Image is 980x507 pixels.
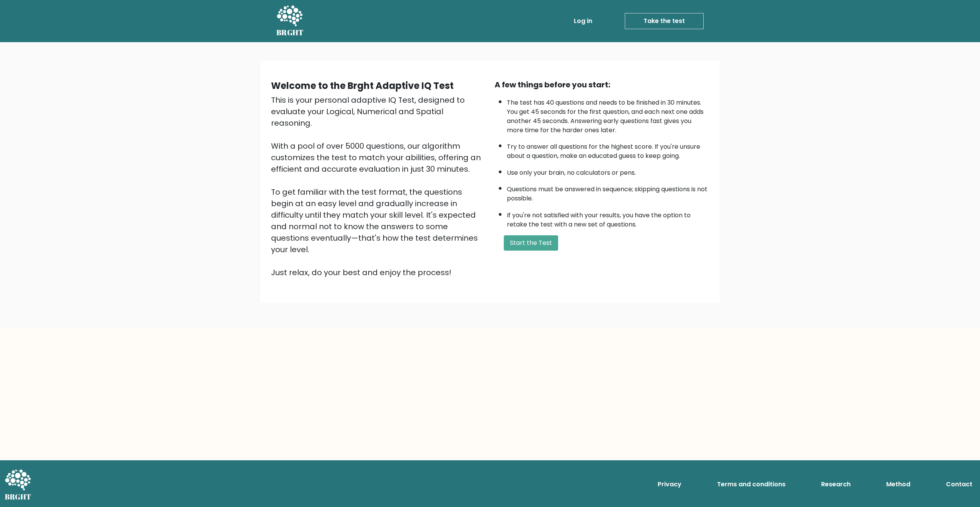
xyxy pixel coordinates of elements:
li: The test has 40 questions and needs to be finished in 30 minutes. You get 45 seconds for the firs... [507,94,709,135]
li: If you're not satisfied with your results, you have the option to retake the test with a new set ... [507,207,709,229]
li: Use only your brain, no calculators or pens. [507,164,709,177]
div: This is your personal adaptive IQ Test, designed to evaluate your Logical, Numerical and Spatial ... [271,94,485,278]
li: Try to answer all questions for the highest score. If you're unsure about a question, make an edu... [507,138,709,161]
a: BRGHT [276,3,304,39]
h5: BRGHT [276,28,304,37]
a: Privacy [655,477,684,492]
a: Log in [571,13,595,29]
a: Take the test [625,13,704,29]
a: Method [883,477,913,492]
button: Start the Test [504,235,558,251]
a: Research [818,477,854,492]
a: Contact [943,477,975,492]
div: A few things before you start: [495,79,709,90]
b: Welcome to the Brght Adaptive IQ Test [271,79,454,92]
li: Questions must be answered in sequence; skipping questions is not possible. [507,181,709,203]
a: Terms and conditions [714,477,789,492]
